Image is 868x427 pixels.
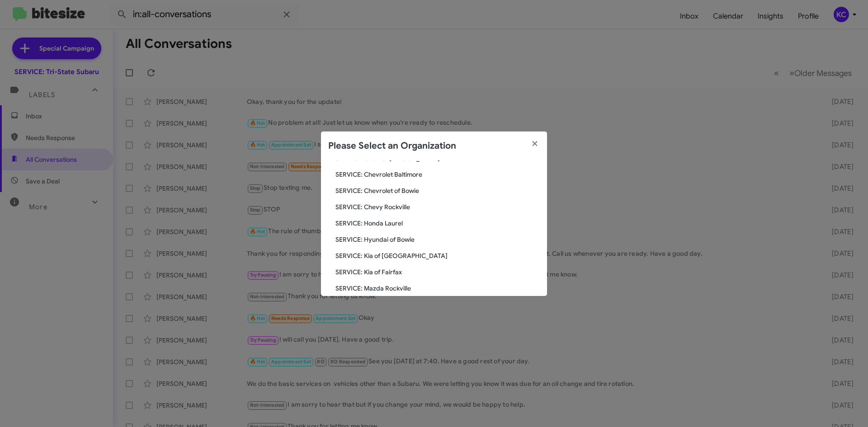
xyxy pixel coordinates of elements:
[335,267,540,277] span: SERVICE: Kia of Fairfax
[335,251,540,260] span: SERVICE: Kia of [GEOGRAPHIC_DATA]
[328,139,456,153] h2: Please Select an Organization
[335,284,540,293] span: SERVICE: Mazda Rockville
[335,202,540,211] span: SERVICE: Chevy Rockville
[335,219,540,228] span: SERVICE: Honda Laurel
[335,235,540,244] span: SERVICE: Hyundai of Bowie
[335,186,540,195] span: SERVICE: Chevrolet of Bowie
[335,170,540,179] span: SERVICE: Chevrolet Baltimore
